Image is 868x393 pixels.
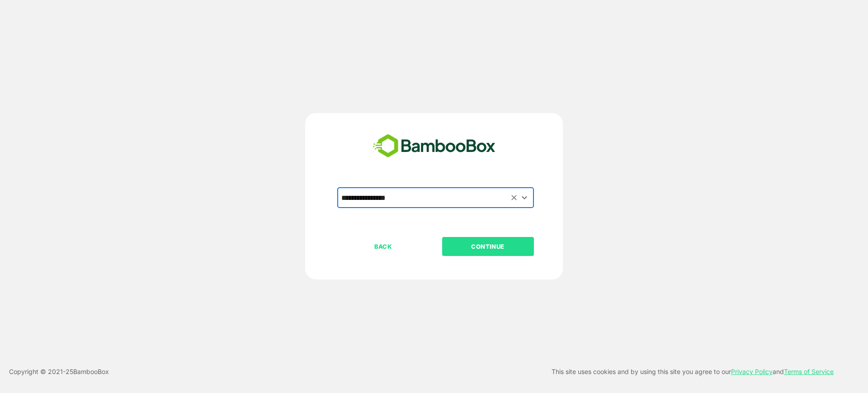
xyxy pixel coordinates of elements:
button: BACK [337,237,429,256]
p: CONTINUE [443,241,533,251]
button: Open [519,191,531,204]
p: Copyright © 2021- 25 BambooBox [9,366,109,377]
button: CONTINUE [442,237,534,256]
img: bamboobox [368,131,500,161]
p: This site uses cookies and by using this site you agree to our and [552,366,834,377]
a: Terms of Service [784,368,834,375]
button: Clear [509,192,519,203]
p: BACK [338,241,429,251]
a: Privacy Policy [731,368,773,375]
